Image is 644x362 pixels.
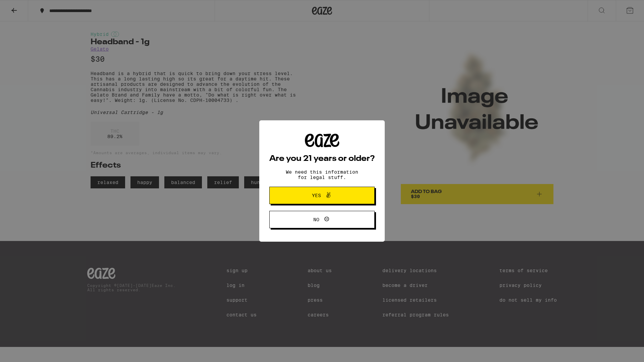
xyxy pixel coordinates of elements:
span: Yes [312,193,321,198]
p: We need this information for legal stuff. [280,169,364,180]
button: Yes [269,187,375,204]
h2: Are you 21 years or older? [269,155,375,163]
button: No [269,211,375,228]
span: No [313,217,319,222]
